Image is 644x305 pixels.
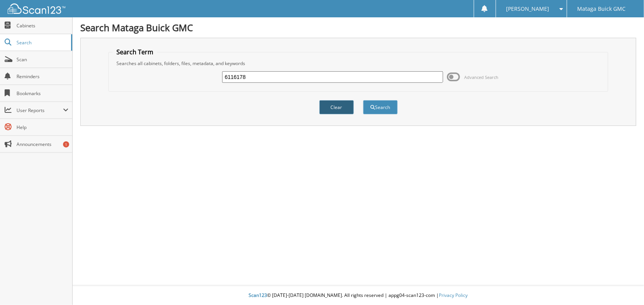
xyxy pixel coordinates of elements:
span: User Reports [17,107,63,114]
button: Clear [319,100,354,114]
a: Privacy Policy [439,292,468,298]
span: Announcements [17,141,68,147]
h1: Search Mataga Buick GMC [80,21,636,34]
div: Searches all cabinets, folders, files, metadata, and keywords [113,60,604,67]
span: Scan123 [249,292,267,298]
span: Help [17,124,68,131]
span: [PERSON_NAME] [506,7,549,11]
div: 1 [63,141,69,147]
iframe: Chat Widget [606,268,644,305]
span: Bookmarks [17,90,68,97]
span: Scan [17,56,68,63]
span: Search [17,39,67,46]
span: Mataga Buick GMC [578,7,626,11]
span: Advanced Search [464,74,498,80]
img: scan123-logo-white.svg [8,3,65,14]
button: Search [363,100,398,114]
div: © [DATE]-[DATE] [DOMAIN_NAME]. All rights reserved | appg04-scan123-com | [73,286,644,305]
span: Reminders [17,73,68,80]
span: Cabinets [17,22,68,29]
legend: Search Term [113,48,157,56]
